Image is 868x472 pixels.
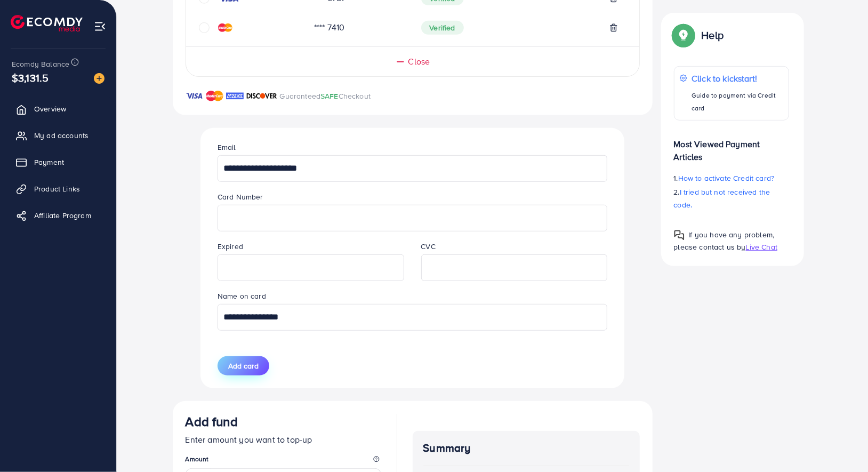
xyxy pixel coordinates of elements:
[674,172,789,185] p: 1.
[692,72,783,85] p: Click to kickstart!
[223,206,601,230] iframe: Secure card number input frame
[408,55,430,68] span: Close
[94,20,106,33] img: menu
[199,22,210,33] svg: circle
[223,256,398,279] iframe: Secure expiration date input frame
[186,414,238,429] h3: Add fund
[674,129,789,163] p: Most Viewed Payment Articles
[280,90,371,102] p: Guaranteed Checkout
[34,210,91,221] span: Affiliate Program
[8,205,108,226] a: Affiliate Program
[34,183,80,194] span: Product Links
[206,90,223,102] img: brand
[678,173,774,183] span: How to activate Credit card?
[218,23,232,32] img: credit
[702,29,724,42] p: Help
[674,26,693,45] img: Popup guide
[421,21,464,35] span: Verified
[218,191,263,202] label: Card Number
[12,59,69,69] span: Ecomdy Balance
[823,424,860,464] iframe: Chat
[186,454,382,468] legend: Amount
[34,157,64,167] span: Payment
[421,241,436,252] label: CVC
[228,361,259,371] span: Add card
[427,256,602,279] iframe: Secure CVC input frame
[674,186,789,211] p: 2.
[674,230,685,241] img: Popup guide
[186,90,203,102] img: brand
[674,187,770,210] span: I tried but not received the code.
[94,73,105,84] img: image
[34,130,89,141] span: My ad accounts
[226,90,244,102] img: brand
[10,63,50,93] span: $3,131.5
[320,91,339,101] span: SAFE
[674,229,775,252] span: If you have any problem, please contact us by
[8,125,108,146] a: My ad accounts
[746,242,777,252] span: Live Chat
[8,178,108,199] a: Product Links
[423,442,629,455] h4: Summary
[8,151,108,173] a: Payment
[34,103,66,114] span: Overview
[218,291,266,301] label: Name on card
[218,142,236,153] label: Email
[218,356,269,375] button: Add card
[11,15,83,31] img: logo
[186,433,382,446] p: Enter amount you want to top-up
[692,89,783,115] p: Guide to payment via Credit card
[246,90,277,102] img: brand
[218,241,243,252] label: Expired
[8,98,108,119] a: Overview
